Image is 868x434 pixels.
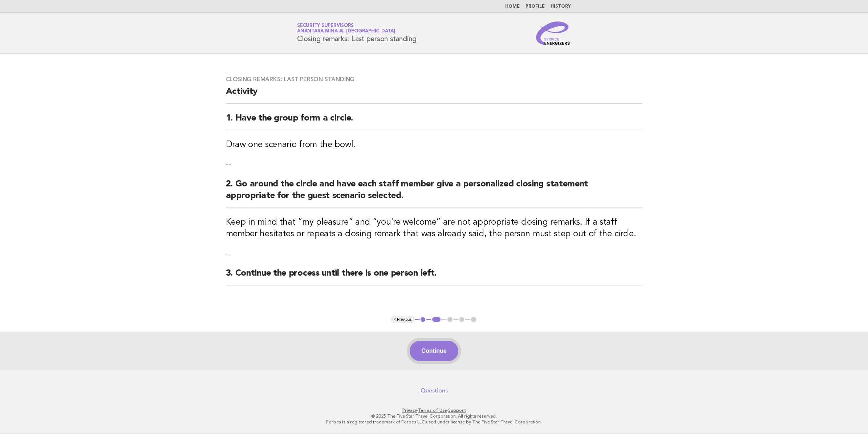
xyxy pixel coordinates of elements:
[448,408,466,413] a: Support
[410,341,458,361] button: Continue
[419,316,427,323] button: 1
[212,419,656,425] p: Forbes is a registered trademark of Forbes LLC used under license by The Five Star Travel Corpora...
[226,178,642,208] h2: 2. Go around the circle and have each staff member give a personalized closing statement appropri...
[226,139,642,151] h3: Draw one scenario from the bowl.
[402,408,417,413] a: Privacy
[226,268,642,285] h2: 3. Continue the process until there is one person left.
[297,29,395,34] span: Anantara Mina al [GEOGRAPHIC_DATA]
[226,249,642,259] p: --
[297,23,395,33] a: Security SupervisorsAnantara Mina al [GEOGRAPHIC_DATA]
[431,316,442,323] button: 2
[226,86,642,104] h2: Activity
[505,4,520,9] a: Home
[226,76,642,83] h3: Closing remarks: Last person standing
[536,21,571,45] img: Service Energizers
[212,407,656,413] p: · ·
[421,387,448,394] a: Questions
[391,316,414,323] button: < Previous
[551,4,571,9] a: History
[526,4,545,9] a: Profile
[226,217,642,240] h3: Keep in mind that “my pleasure” and “you're welcome” are not appropriate closing remarks. If a st...
[226,113,642,130] h2: 1. Have the group form a circle.
[297,24,417,43] h1: Closing remarks: Last person standing
[418,408,447,413] a: Terms of Use
[212,413,656,419] p: © 2025 The Five Star Travel Corporation. All rights reserved.
[226,159,642,170] p: --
